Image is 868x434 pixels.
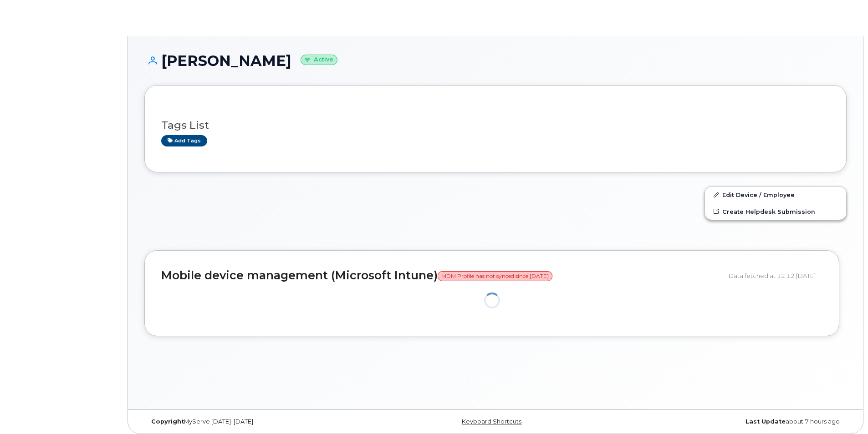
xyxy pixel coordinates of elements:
div: about 7 hours ago [613,418,847,425]
a: Add tags [161,135,207,146]
a: Keyboard Shortcuts [462,418,521,425]
small: Active [301,55,337,65]
strong: Copyright [151,418,184,425]
div: Data fetched at 12:12 [DATE] [729,267,822,284]
h3: Tags List [161,120,830,131]
span: MDM Profile has not synced since [DATE] [438,271,552,281]
a: Edit Device / Employee [705,187,846,203]
a: Create Helpdesk Submission [705,203,846,220]
h1: [PERSON_NAME] [144,53,847,69]
div: MyServe [DATE]–[DATE] [144,418,378,425]
strong: Last Update [745,418,786,425]
h2: Mobile device management (Microsoft Intune) [161,269,722,282]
